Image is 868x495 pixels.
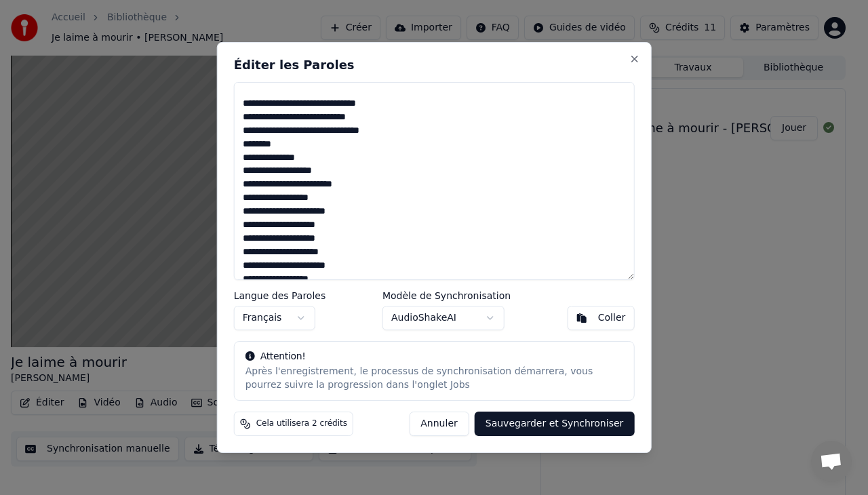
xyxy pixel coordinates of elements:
span: Cela utilisera 2 crédits [256,418,347,429]
div: Attention! [245,350,623,363]
h2: Éditer les Paroles [234,59,635,71]
div: Coller [598,311,626,325]
label: Langue des Paroles [234,291,326,300]
div: Après l'enregistrement, le processus de synchronisation démarrera, vous pourrez suivre la progres... [245,365,623,392]
label: Modèle de Synchronisation [382,291,511,300]
button: Annuler [409,412,469,436]
button: Coller [568,306,635,330]
button: Sauvegarder et Synchroniser [475,412,635,436]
